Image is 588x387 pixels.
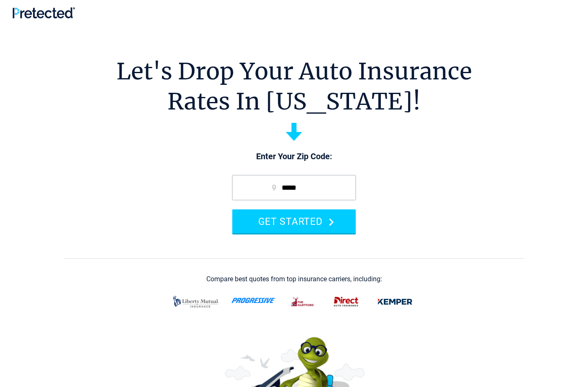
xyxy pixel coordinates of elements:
[224,151,364,163] p: Enter Your Zip Code:
[231,298,276,303] img: progressive
[286,293,319,311] img: thehartford
[232,175,356,200] input: zip code
[373,293,417,311] img: kemper
[329,293,363,311] img: direct
[13,7,75,18] img: Pretected Logo
[116,56,472,117] h1: Let's Drop Your Auto Insurance Rates In [US_STATE]!
[171,292,221,312] img: liberty
[232,209,356,233] button: GET STARTED
[206,275,382,283] div: Compare best quotes from top insurance carriers, including:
